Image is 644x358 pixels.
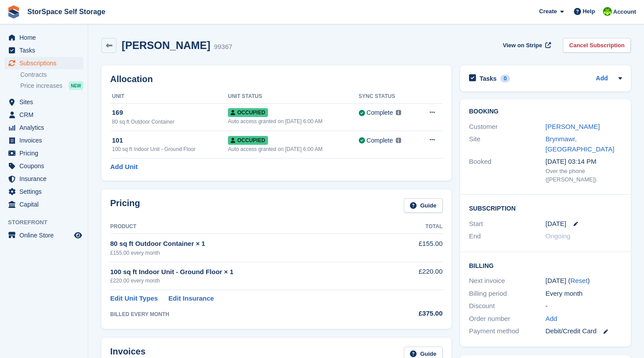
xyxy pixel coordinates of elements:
[389,220,443,234] th: Total
[110,220,389,234] th: Product
[110,90,228,104] th: Unit
[546,326,622,336] div: Debit/Credit Card
[499,38,553,53] a: View on Stripe
[214,42,232,52] div: 99367
[110,239,389,249] div: 80 sq ft Outdoor Container × 1
[20,81,83,90] a: Price increases NEW
[69,81,83,90] div: NEW
[19,109,72,121] span: CRM
[389,309,443,319] div: £375.00
[396,138,401,143] img: icon-info-grey-7440780725fd019a000dd9b08b2336e03edf1995a4989e88bcd33f0948082b44.svg
[112,145,228,153] div: 100 sq ft Indoor Unit - Ground Floor
[19,121,72,134] span: Analytics
[228,108,268,117] span: Occupied
[4,147,83,159] a: menu
[469,122,546,132] div: Customer
[546,289,622,299] div: Every month
[112,136,228,146] div: 101
[4,229,83,241] a: menu
[4,185,83,198] a: menu
[19,147,72,159] span: Pricing
[110,310,389,318] div: BILLED EVERY MONTH
[4,31,83,44] a: menu
[613,8,636,16] span: Account
[110,74,443,84] h2: Allocation
[546,276,622,286] div: [DATE] ( )
[389,262,443,290] td: £220.00
[500,75,510,83] div: 0
[546,135,614,153] a: Brynmawr, [GEOGRAPHIC_DATA]
[469,289,546,299] div: Billing period
[469,108,622,115] h2: Booking
[4,57,83,69] a: menu
[228,136,268,145] span: Occupied
[469,261,622,270] h2: Billing
[469,219,546,229] div: Start
[469,326,546,336] div: Payment method
[228,117,358,125] div: Auto access granted on [DATE] 6:00 AM
[110,267,389,277] div: 100 sq ft Indoor Unit - Ground Floor × 1
[8,218,88,227] span: Storefront
[19,31,72,44] span: Home
[546,123,600,130] a: [PERSON_NAME]
[19,57,72,69] span: Subscriptions
[469,314,546,324] div: Order number
[110,294,158,304] a: Edit Unit Types
[19,44,72,57] span: Tasks
[539,7,557,16] span: Create
[603,7,612,16] img: paul catt
[396,110,401,115] img: icon-info-grey-7440780725fd019a000dd9b08b2336e03edf1995a4989e88bcd33f0948082b44.svg
[367,108,393,117] div: Complete
[20,71,83,79] a: Contracts
[4,198,83,211] a: menu
[228,90,358,104] th: Unit Status
[469,134,546,154] div: Site
[228,145,358,153] div: Auto access granted on [DATE] 6:00 AM
[19,198,72,211] span: Capital
[596,74,608,84] a: Add
[367,136,393,145] div: Complete
[4,134,83,147] a: menu
[110,249,389,257] div: £155.00 every month
[359,90,417,104] th: Sync Status
[110,277,389,285] div: £220.00 every month
[546,157,622,167] div: [DATE] 03:14 PM
[389,234,443,262] td: £155.00
[469,203,622,212] h2: Subscription
[404,198,443,213] a: Guide
[112,118,228,126] div: 80 sq ft Outdoor Container
[4,160,83,172] a: menu
[546,167,622,184] div: Over the phone ([PERSON_NAME])
[19,173,72,185] span: Insurance
[563,38,631,53] a: Cancel Subscription
[112,108,228,118] div: 169
[4,44,83,57] a: menu
[570,277,588,284] a: Reset
[583,7,595,16] span: Help
[4,173,83,185] a: menu
[19,229,72,241] span: Online Store
[19,185,72,198] span: Settings
[110,198,140,213] h2: Pricing
[469,157,546,184] div: Booked
[480,75,497,83] h2: Tasks
[19,160,72,172] span: Coupons
[469,301,546,311] div: Discount
[24,4,109,19] a: StorSpace Self Storage
[20,82,63,90] span: Price increases
[546,301,622,311] div: -
[122,39,210,51] h2: [PERSON_NAME]
[469,276,546,286] div: Next invoice
[469,231,546,241] div: End
[7,5,20,19] img: stora-icon-8386f47178a22dfd0bd8f6a31ec36ba5ce8667c1dd55bd0f319d3a0aa187defe.svg
[546,219,566,229] time: 2025-08-14 23:00:00 UTC
[546,232,571,240] span: Ongoing
[168,294,214,304] a: Edit Insurance
[19,134,72,147] span: Invoices
[503,41,542,50] span: View on Stripe
[19,96,72,108] span: Sites
[546,314,558,324] a: Add
[4,121,83,134] a: menu
[4,109,83,121] a: menu
[4,96,83,108] a: menu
